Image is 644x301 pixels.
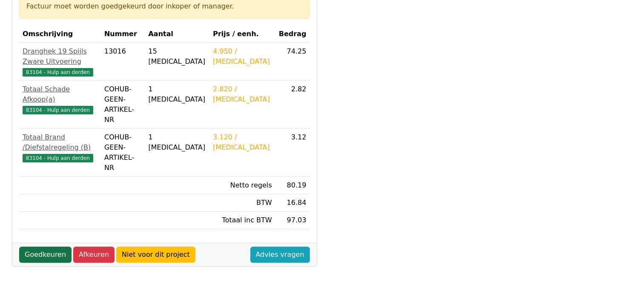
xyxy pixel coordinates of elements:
div: 15 [MEDICAL_DATA] [148,46,206,67]
th: Prijs / eenh. [209,26,275,43]
td: 13016 [101,43,145,81]
td: Totaal inc BTW [209,212,275,229]
div: 3.120 / [MEDICAL_DATA] [213,132,272,153]
th: Omschrijving [19,26,101,43]
td: COHUB-GEEN-ARTIKEL-NR [101,81,145,129]
td: COHUB-GEEN-ARTIKEL-NR [101,129,145,177]
a: Totaal Brand /Diefstalregeling (B)83104 - Hulp aan derden [23,132,97,163]
td: 3.12 [275,129,310,177]
div: Dranghek 19 Spijls Zware Uitvoering [23,46,97,67]
th: Bedrag [275,26,310,43]
a: Afkeuren [73,247,114,263]
a: Goedkeuren [19,247,72,263]
td: BTW [209,194,275,212]
th: Nummer [101,26,145,43]
td: 2.82 [275,81,310,129]
div: Factuur moet worden goedgekeurd door inkoper of manager. [26,1,303,11]
div: 2.820 / [MEDICAL_DATA] [213,84,272,105]
div: Totaal Schade Afkoop(a) [23,84,97,105]
span: 83104 - Hulp aan derden [23,68,93,77]
div: 1 [MEDICAL_DATA] [148,84,206,105]
td: 80.19 [275,177,310,194]
span: 83104 - Hulp aan derden [23,154,93,162]
a: Totaal Schade Afkoop(a)83104 - Hulp aan derden [23,84,97,115]
td: Netto regels [209,177,275,194]
a: Niet voor dit project [116,247,195,263]
td: 16.84 [275,194,310,212]
a: Advies vragen [250,247,310,263]
td: 74.25 [275,43,310,81]
div: Totaal Brand /Diefstalregeling (B) [23,132,97,153]
a: Dranghek 19 Spijls Zware Uitvoering83104 - Hulp aan derden [23,46,97,77]
th: Aantal [145,26,209,43]
td: 97.03 [275,212,310,229]
div: 1 [MEDICAL_DATA] [148,132,206,153]
span: 83104 - Hulp aan derden [23,106,93,114]
div: 4.950 / [MEDICAL_DATA] [213,46,272,67]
